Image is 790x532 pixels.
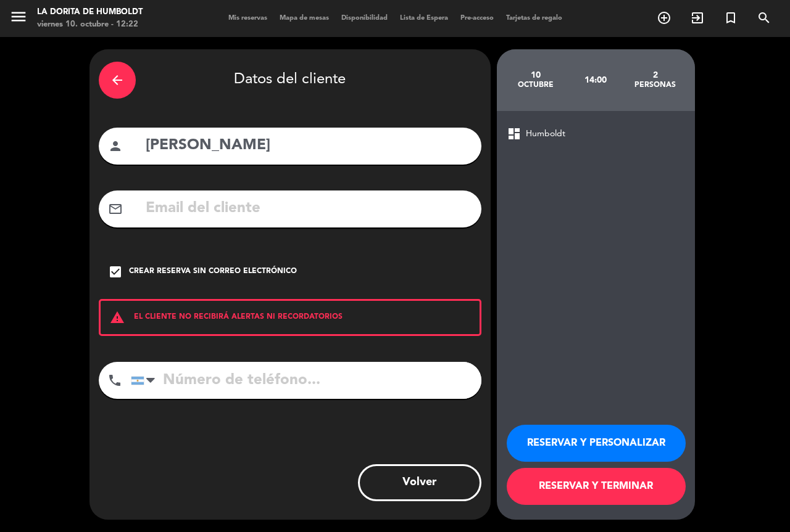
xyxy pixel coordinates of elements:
input: Nombre del cliente [144,133,472,158]
span: Disponibilidad [335,15,394,22]
input: Email del cliente [144,196,472,221]
span: Mapa de mesas [273,15,335,22]
i: person [108,139,123,153]
button: RESERVAR Y PERSONALIZAR [507,425,686,462]
div: Datos del cliente [99,59,481,102]
i: add_circle_outline [657,10,671,25]
div: Crear reserva sin correo electrónico [129,266,297,278]
div: Argentina: +54 [131,362,160,398]
div: personas [625,80,685,90]
div: La Dorita de Humboldt [37,6,143,18]
i: check_box [108,264,123,279]
i: search [757,10,771,25]
div: 2 [625,70,685,80]
i: exit_to_app [690,10,705,25]
div: octubre [506,80,566,90]
span: Humboldt [526,127,565,141]
button: menu [9,7,28,30]
div: 14:00 [565,59,625,102]
button: Volver [358,464,481,501]
i: phone [107,373,122,388]
span: Pre-acceso [454,15,500,22]
input: Número de teléfono... [131,362,481,399]
div: EL CLIENTE NO RECIBIRÁ ALERTAS NI RECORDATORIOS [99,299,481,336]
span: dashboard [507,126,522,141]
span: Lista de Espera [394,15,454,22]
span: Tarjetas de regalo [500,15,568,22]
button: RESERVAR Y TERMINAR [507,468,686,505]
i: arrow_back [110,73,125,88]
div: viernes 10. octubre - 12:22 [37,18,143,31]
i: mail_outline [108,202,123,216]
span: Mis reservas [222,15,273,22]
div: 10 [506,70,566,80]
i: warning [101,310,134,325]
i: turned_in_not [723,10,738,25]
i: menu [9,7,28,26]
